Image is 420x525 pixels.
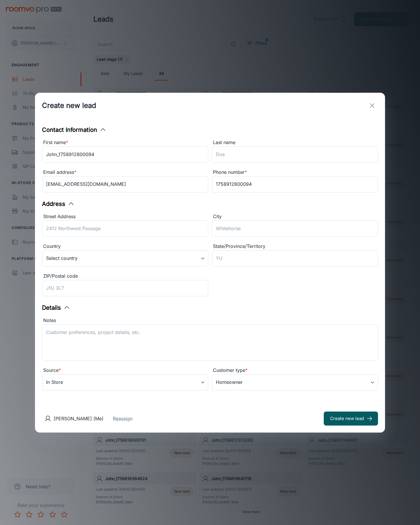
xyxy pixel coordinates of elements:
[42,280,208,296] input: J1U 3L7
[42,374,208,391] div: In Store
[113,415,132,422] button: Reassign
[212,169,378,176] div: Phone number
[42,169,208,176] div: Email address
[42,243,208,250] div: Country
[212,176,378,192] input: +1 439-123-4567
[42,176,208,192] input: myname@example.com
[212,243,378,250] div: State/Province/Territory
[42,146,208,163] input: John
[42,213,208,220] div: Street Address
[42,100,96,111] h1: Create new lead
[42,250,208,267] div: Select country
[42,303,70,312] button: Details
[324,412,378,426] button: Create new lead
[42,199,75,208] button: Address
[54,415,104,422] p: [PERSON_NAME] (Me)
[42,139,208,146] div: First name
[212,367,378,374] div: Customer type
[212,220,378,237] input: Whitehorse
[42,220,208,237] input: 2412 Northwest Passage
[212,146,378,163] input: Doe
[42,367,208,374] div: Source
[42,317,378,324] div: Notes
[212,374,378,391] div: Homeowner
[212,250,378,267] input: YU
[366,100,378,111] button: exit
[212,213,378,220] div: City
[42,125,106,134] button: Contact Information
[212,139,378,146] div: Last name
[42,272,208,280] div: ZIP/Postal code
